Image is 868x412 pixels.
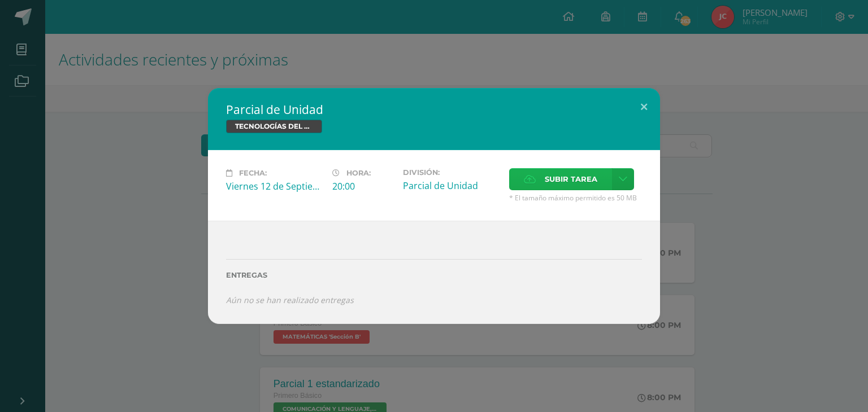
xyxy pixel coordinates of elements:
span: Fecha: [239,169,267,177]
div: Parcial de Unidad [403,179,500,192]
span: TECNOLOGÍAS DEL APRENDIZAJE Y LA COMUNICACIÓN [226,120,322,133]
div: 20:00 [332,180,394,192]
div: Viernes 12 de Septiembre [226,180,323,192]
span: Subir tarea [545,169,597,190]
h2: Parcial de Unidad [226,102,642,117]
span: Hora: [346,169,371,177]
i: Aún no se han realizado entregas [226,295,354,305]
button: Close (Esc) [628,88,660,126]
label: Entregas [226,271,642,279]
label: División: [403,168,500,177]
span: * El tamaño máximo permitido es 50 MB [509,193,642,203]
